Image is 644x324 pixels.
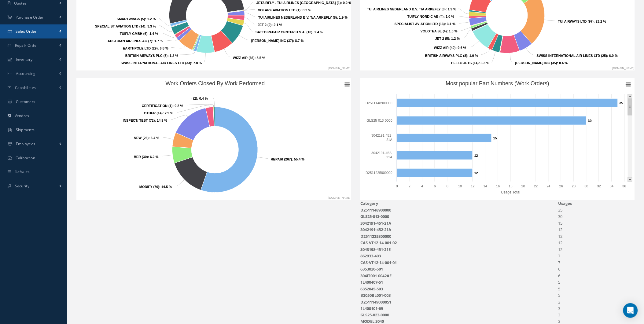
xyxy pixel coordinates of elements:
tspan: VOLARE AVIATION LTD (1) [258,8,301,12]
td: 7 [558,260,635,266]
text: 30 [588,119,592,123]
span: Shipments [16,127,35,132]
th: CAS-VT12-14-001-02 [360,240,558,246]
text: : 0.2 % [258,8,311,12]
text: : 8.7 % [251,39,304,42]
th: CAS-VT12-14-001-01 [360,260,558,266]
th: 3042191-452-21A [360,226,558,233]
text: : 9.6 % [434,46,466,50]
td: 12 [558,240,635,246]
tspan: BER (30) [134,155,148,159]
tspan: EARTHPOLE LTD (29) [123,46,158,50]
text: : 1.4 % [120,32,158,35]
th: 862933-403 [360,253,558,260]
td: 7 [558,253,635,260]
tspan: TUI AIRLINES NEDERLAND B.V. T/A ARKEFLY (8) [367,7,446,11]
th: 6352045-503 [360,286,558,293]
text: : 1.9 % [367,7,457,11]
th: 3043198-451-21E [360,246,558,253]
td: 3 [558,312,635,319]
text: 8 [447,184,448,188]
text: : 6.0 % [537,54,618,57]
th: D2511225800000 [360,233,558,240]
text: 32 [597,184,601,188]
text: [DOMAIN_NAME] [329,67,351,70]
tspan: SWISS INTERNATIONAL AIR LINES LTD (25) [537,54,607,57]
th: GLS25-013-0000 [360,213,558,220]
text: : 3.3 % [451,61,490,65]
text: : 0.2 % [142,104,183,108]
span: Repair Order [15,43,38,48]
td: 5 [558,279,635,286]
th: 6353020-501 [360,266,558,273]
tspan: BRITISH AIRWAYS PLC (8) [425,54,468,57]
text: : 0.4 % [191,97,208,100]
tspan: JET 2 (5) [435,37,449,40]
text: : 55.4 % [271,157,305,161]
text: 16 [496,184,500,188]
text: : 23.2 % [558,20,606,23]
tspan: SWISS INTERNATIONAL AIR LINES LTD (33) [121,61,191,65]
tspan: SATTO REPAIR CENTER U.S.A. (10) [256,30,313,34]
text: [DOMAIN_NAME] [329,196,351,199]
text: : 1.2 % [117,17,156,21]
th: 1L400101-69 [360,305,558,312]
td: 12 [558,226,635,233]
td: 5 [558,292,635,299]
tspan: VOLOTEA SL (4) [421,29,447,33]
tspan: CERTIFICATION (1) [142,104,173,108]
tspan: MODIFY (70) [139,185,160,189]
text: 34 [610,184,613,188]
tspan: REPAIR (267) [271,157,292,161]
text: : 7.8 % [121,61,202,65]
span: Customers [16,99,35,104]
text: : 1.0 % [421,29,458,33]
text: Usage Total [501,190,520,194]
text: 6 [434,184,436,188]
text: : 2.9 % [144,111,173,115]
tspan: BRITISH AIRWAYS PLC (5) [125,54,168,57]
span: Capabilities [15,85,36,90]
tspan: OTHER (14) [144,111,163,115]
svg: Most popular Part Numbers (Work Orders) [360,78,635,200]
th: 1L400407-51 [360,279,558,286]
text: 36 [622,184,626,188]
text: D2511148900000 [366,101,392,105]
td: 6 [558,273,635,279]
th: Category [360,200,558,207]
text: 12 [474,154,478,157]
th: GLS25-023-0000 [360,312,558,319]
text: 35 [620,101,623,105]
text: : 2.4 % [256,30,323,34]
text: GLS25-013-0000 [366,119,392,122]
text: : 14.9 % [123,119,167,122]
th: D2511149000051 [360,299,558,306]
tspan: TUI AIRLINES NEDERLAND B.V. T/A ARKEFLY (8) [258,16,337,19]
text: : 1.9 % [425,54,478,57]
th: 3042191-451-21A [360,220,558,227]
tspan: SPECIALIST AVIATION LTD (14) [95,24,145,28]
span: Purchase Order [16,15,44,20]
td: 3 [558,299,635,306]
text: Work Orders Closed By Work Performed [166,80,265,87]
text: 30 [584,184,588,188]
text: : 1.7 % [108,39,163,43]
text: 20 [521,184,525,188]
th: Usages [558,200,635,207]
th: B3050BL001-003 [360,292,558,299]
tspan: WIZZ AIR (36) [233,56,255,60]
td: 5 [558,286,635,293]
text: 3042191-452- 21A [371,151,392,159]
text: 10 [458,184,462,188]
text: 18 [509,184,512,188]
text: 3042191-451- 21A [371,134,392,142]
text: : 5.4 % [134,136,159,140]
tspan: JETAIRFLY - TUI AIRLINES [GEOGRAPHIC_DATA] (1) [256,1,341,5]
text: 15 [493,136,497,140]
text: 12 [471,184,474,188]
th: 304IT001-0042AE [360,273,558,279]
td: 12 [558,233,635,240]
td: 3 [558,305,635,312]
text: : 1.0 % [407,15,454,18]
text: 4 [421,184,423,188]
